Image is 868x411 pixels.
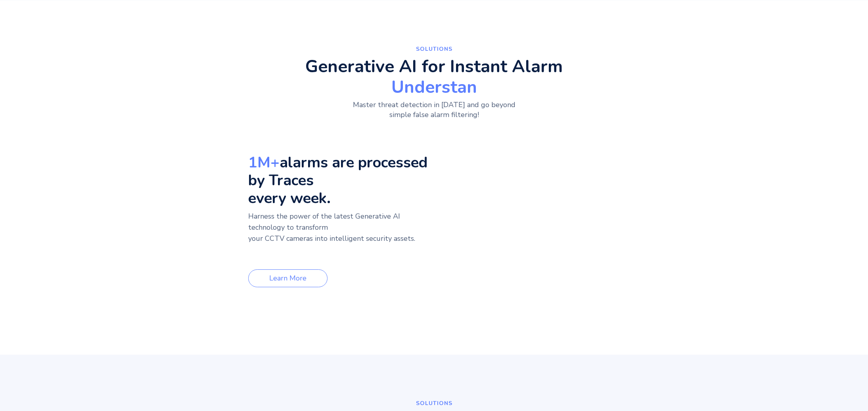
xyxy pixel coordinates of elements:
[248,211,400,232] span: Harness the power of the latest Generative AI technology to transform
[248,188,331,208] span: every week.
[248,269,328,287] a: Learn More
[353,100,515,109] span: Master threat detection in [DATE] and go beyond
[248,152,280,173] strong: 1M+
[335,44,533,54] p: SolutionS
[389,110,479,119] span: simple false alarm filtering!
[248,152,427,190] span: alarms are processed by Traces
[305,55,563,79] span: Generative AI for Instant Alarm
[305,79,563,96] span: Understan
[248,234,415,243] span: your CCTV cameras into intelligent security assets.
[335,398,533,408] p: SolutionS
